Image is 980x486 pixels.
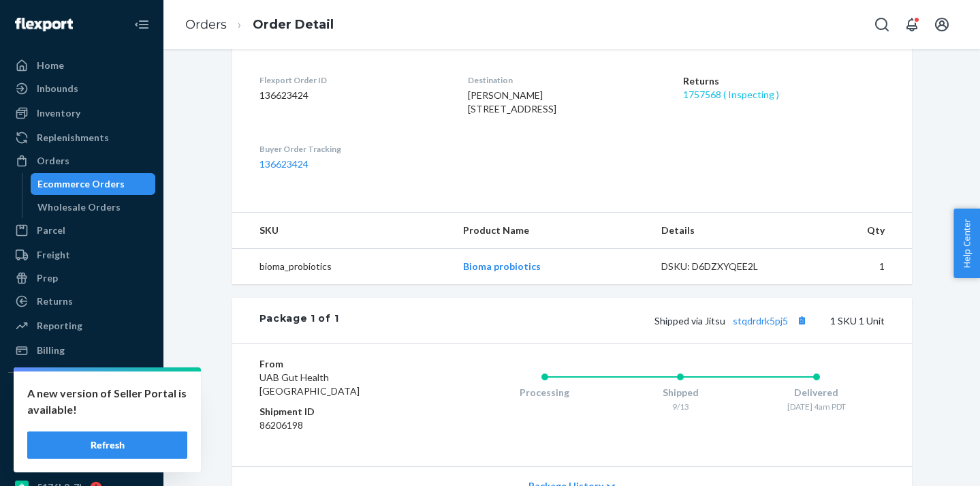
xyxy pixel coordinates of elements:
a: 6e639d-fc [8,430,155,452]
div: Freight [37,248,70,262]
div: Prep [37,271,58,285]
a: 136623424 [259,158,309,170]
button: Open account menu [928,11,955,38]
a: Order Detail [253,17,334,32]
a: Parcel [8,219,155,241]
dd: 86206198 [259,419,422,432]
a: stqdrdrk5pj5 [733,315,788,326]
a: Inventory [8,102,155,124]
div: Parcel [37,224,65,237]
button: Copy tracking number [793,312,811,329]
div: Inventory [37,106,80,120]
div: Orders [37,154,69,168]
a: Billing [8,339,155,361]
div: Delivered [748,386,885,399]
a: Freight [8,244,155,266]
a: Prep [8,267,155,289]
span: [PERSON_NAME] [STREET_ADDRESS] [468,89,556,115]
span: Shipped via Jitsu [654,315,811,326]
dt: Shipment ID [259,405,422,419]
div: Processing [477,386,613,399]
td: 1 [800,249,912,285]
a: Ecommerce Orders [31,173,156,195]
button: Close Navigation [128,11,155,38]
ol: breadcrumbs [174,5,345,45]
div: Replenishments [37,131,109,145]
th: Qty [800,213,912,249]
button: Open notifications [898,11,926,38]
a: Wholesale Orders [31,196,156,218]
button: Open Search Box [868,11,896,38]
th: SKU [232,213,452,249]
th: Details [650,213,800,249]
a: gnzsuz-v5 [8,453,155,475]
dt: Buyer Order Tracking [259,143,446,155]
a: 1757568 ( Inspecting ) [683,89,779,100]
p: A new version of Seller Portal is available! [27,385,187,418]
a: Inbounds [8,78,155,100]
button: Integrations [8,384,155,406]
th: Product Name [452,213,650,249]
button: Refresh [27,431,187,459]
div: Ecommerce Orders [37,177,125,191]
div: Inbounds [37,82,78,95]
td: bioma_probiotics [232,249,452,285]
dt: Flexport Order ID [259,74,446,86]
dt: Returns [683,74,884,88]
button: Help Center [953,209,980,278]
div: Home [37,59,64,72]
a: f12898-4 [8,407,155,429]
a: Replenishments [8,127,155,149]
a: Home [8,55,155,76]
div: Billing [37,344,65,357]
div: Reporting [37,319,82,333]
div: 1 SKU 1 Unit [338,312,884,329]
img: Flexport logo [15,18,73,31]
div: Returns [37,294,73,308]
a: Reporting [8,315,155,337]
div: DSKU: D6DZXYQEE2L [661,260,789,273]
div: 9/13 [612,401,748,412]
div: [DATE] 4am PDT [748,401,885,412]
dt: Destination [468,74,661,86]
div: Wholesale Orders [37,200,121,214]
div: Package 1 of 1 [259,312,339,329]
a: Returns [8,290,155,312]
a: Bioma probiotics [463,260,541,272]
dt: From [259,357,422,371]
a: Orders [8,150,155,172]
dd: 136623424 [259,89,446,102]
span: UAB Gut Health [GEOGRAPHIC_DATA] [259,371,360,397]
a: Orders [185,17,227,32]
div: Shipped [612,386,748,399]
